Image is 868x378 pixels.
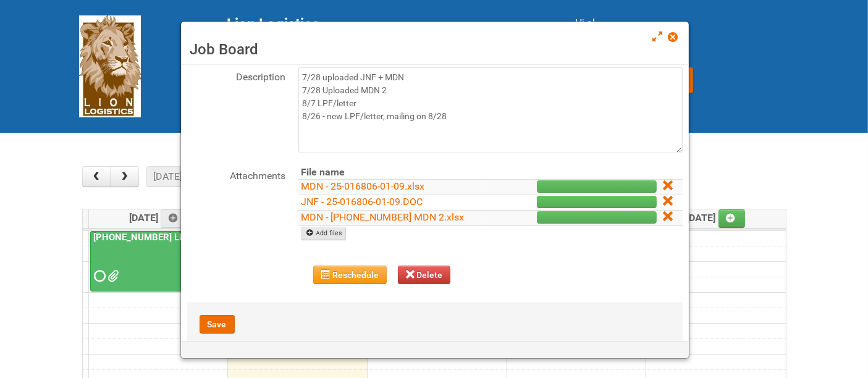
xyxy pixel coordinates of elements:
button: Delete [398,266,451,284]
a: MDN - 25-016806-01-09.xlsx [301,180,425,192]
a: [PHONE_NUMBER] Liquid Toilet Bowl Cleaner - Mailing 2 [91,232,331,243]
a: Add files [301,227,347,240]
div: Hi al, [576,15,790,30]
a: Add an event [161,209,188,228]
span: MDN 24-096164-01 MDN Left over counts.xlsx MOR_Mailing 2 24-096164-01-08.xlsm Labels Mailing 2 24... [108,272,117,280]
button: Reschedule [313,266,387,284]
a: JNF - 25-016806-01-09.DOC [301,196,423,208]
label: Attachments [187,166,286,183]
div: [STREET_ADDRESS] [GEOGRAPHIC_DATA] tel: [PHONE_NUMBER] [227,15,545,103]
span: Requested [95,272,103,280]
th: File name [298,166,488,180]
span: [DATE] [129,212,188,224]
a: [PHONE_NUMBER] Liquid Toilet Bowl Cleaner - Mailing 2 [90,231,224,292]
img: Lion Logistics [79,15,141,117]
a: Lion Logistics [79,60,141,72]
h3: Job Board [190,40,680,59]
a: Add an event [718,209,746,228]
span: Lion Logistics [227,15,320,33]
button: [DATE] [146,166,188,187]
textarea: 7/28 uploaded JNF + MDN 7/28 Uploaded MDN 2 8/7 LPF/letter [298,67,683,153]
button: Save [200,315,235,334]
a: MDN - [PHONE_NUMBER] MDN 2.xlsx [301,211,465,223]
label: Description [187,67,286,85]
span: [DATE] [687,212,746,224]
